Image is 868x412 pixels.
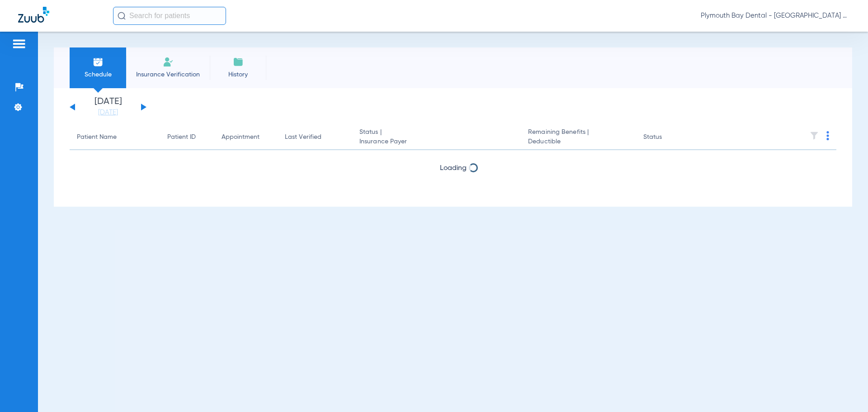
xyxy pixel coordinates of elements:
[81,97,135,117] li: [DATE]
[222,133,270,142] div: Appointment
[77,133,153,142] div: Patient Name
[81,108,135,117] a: [DATE]
[636,125,697,150] th: Status
[167,133,196,142] div: Patient ID
[701,11,850,20] span: Plymouth Bay Dental - [GEOGRAPHIC_DATA] Dental
[810,131,819,140] img: filter.svg
[118,12,126,20] img: Search Icon
[285,133,321,142] div: Last Verified
[217,70,259,79] span: History
[113,7,226,25] input: Search for patients
[222,133,259,142] div: Appointment
[528,137,628,147] span: Deductible
[167,133,207,142] div: Patient ID
[163,57,174,67] img: Manual Insurance Verification
[440,165,467,172] span: Loading
[133,70,203,79] span: Insurance Verification
[359,137,514,147] span: Insurance Payer
[285,133,345,142] div: Last Verified
[233,57,244,67] img: History
[352,125,521,150] th: Status |
[521,125,636,150] th: Remaining Benefits |
[12,38,26,49] img: hamburger-icon
[826,131,829,140] img: group-dot-blue.svg
[18,7,49,23] img: Zuub Logo
[76,70,119,79] span: Schedule
[77,133,117,142] div: Patient Name
[93,57,104,67] img: Schedule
